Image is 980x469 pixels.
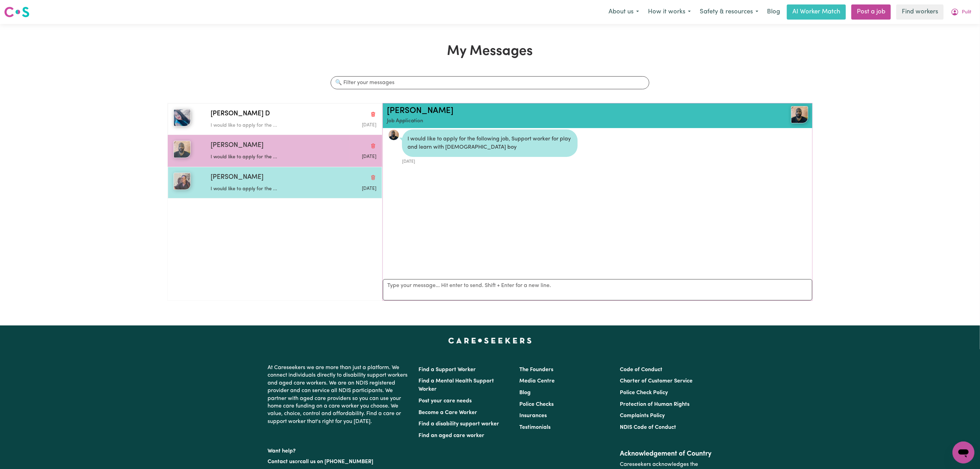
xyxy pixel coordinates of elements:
[787,4,846,20] a: AI Worker Match
[519,378,555,384] a: Media Centre
[620,402,689,407] a: Protection of Human Rights
[268,459,295,465] a: Contact us
[953,442,975,464] iframe: Button to launch messaging window, conversation in progress
[300,459,374,465] a: call us on [PHONE_NUMBER]
[763,4,784,20] a: Blog
[211,141,263,151] span: [PERSON_NAME]
[896,4,944,20] a: Find workers
[620,450,712,458] h2: Acknowledgement of Country
[388,129,399,140] img: DF18992E69DE1D075EEA7BABFA64AEE2_avatar_blob
[362,123,376,127] span: Message sent on August 4, 2025
[419,398,472,404] a: Post your care needs
[620,390,668,396] a: Police Check Policy
[644,5,695,19] button: How it works
[211,153,321,161] p: I would like to apply for the ...
[268,445,411,455] p: Want help?
[402,157,578,165] div: [DATE]
[604,5,644,19] button: About us
[519,390,531,396] a: Blog
[419,410,477,415] a: Become a Care Worker
[419,367,476,373] a: Find a Support Worker
[419,433,485,438] a: Find an aged care worker
[370,141,376,150] button: Delete conversation
[620,413,665,419] a: Complaints Policy
[211,122,321,129] p: I would like to apply for the ...
[370,173,376,182] button: Delete conversation
[519,367,553,373] a: The Founders
[946,5,976,19] button: My Account
[168,103,382,135] button: Rajni D[PERSON_NAME] DDelete conversationI would like to apply for the ...Message sent on August ...
[211,185,321,193] p: I would like to apply for the ...
[851,4,891,20] a: Post a job
[519,402,554,407] a: Police Checks
[962,9,971,16] span: Pulit
[387,107,453,115] a: [PERSON_NAME]
[167,43,813,60] h1: My Messages
[388,129,399,140] a: View Daniel A's profile
[362,186,376,191] span: Message sent on August 3, 2025
[419,378,494,392] a: Find a Mental Health Support Worker
[174,141,191,158] img: Daniel A
[620,367,662,373] a: Code of Conduct
[620,378,693,384] a: Charter of Customer Service
[402,129,578,157] div: I would like to apply for the following job, Support worker for play and learn with [DEMOGRAPHIC_...
[168,167,382,198] button: Caroline K[PERSON_NAME]Delete conversationI would like to apply for the ...Message sent on August...
[4,4,29,20] a: Careseekers logo
[362,155,376,159] span: Message sent on August 3, 2025
[370,110,376,118] button: Delete conversation
[695,5,763,19] button: Safety & resources
[387,117,738,125] p: Job Application
[331,76,649,89] input: 🔍 Filter your messages
[268,361,411,428] p: At Careseekers we are more than just a platform. We connect individuals directly to disability su...
[791,106,808,123] img: View Daniel A's profile
[174,109,191,126] img: Rajni D
[519,413,547,419] a: Insurances
[211,109,270,119] span: [PERSON_NAME] D
[419,421,499,427] a: Find a disability support worker
[211,173,263,183] span: [PERSON_NAME]
[168,135,382,167] button: Daniel A[PERSON_NAME]Delete conversationI would like to apply for the ...Message sent on August 3...
[738,106,808,123] a: Daniel A
[174,173,191,190] img: Caroline K
[620,425,676,430] a: NDIS Code of Conduct
[448,338,532,343] a: Careseekers home page
[268,455,411,468] p: or
[4,6,29,18] img: Careseekers logo
[519,425,551,430] a: Testimonials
